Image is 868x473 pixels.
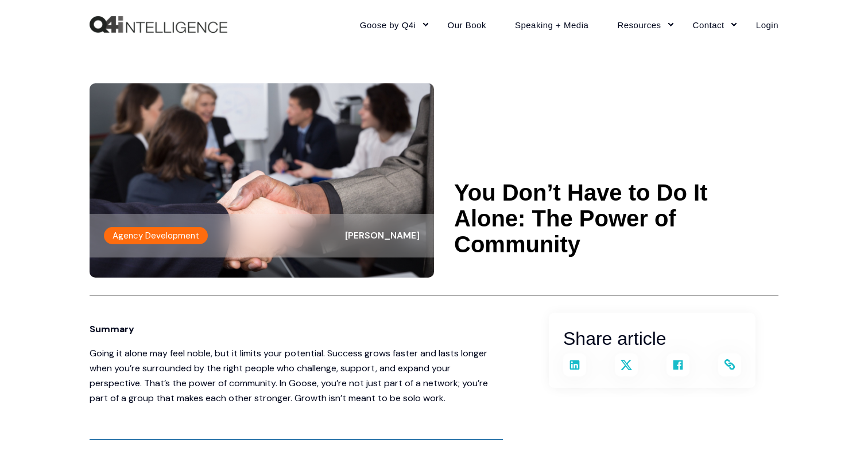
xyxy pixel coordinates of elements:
[90,323,134,335] span: Summary
[666,353,689,376] a: Share on Facebook
[90,346,503,406] p: Going it alone may feel noble, but it limits your potential. Success grows faster and lasts longe...
[615,353,638,376] a: Share on X
[90,16,227,33] a: Back to Home
[718,353,741,376] a: Copy and share the link
[563,324,741,353] h2: Share article
[104,227,208,244] label: Agency Development
[90,16,227,33] img: Q4intelligence, LLC logo
[90,83,434,278] img: Business Community working together
[454,180,778,257] h1: You Don’t Have to Do It Alone: The Power of Community
[563,353,586,376] a: Share on LinkedIn
[345,229,420,241] span: [PERSON_NAME]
